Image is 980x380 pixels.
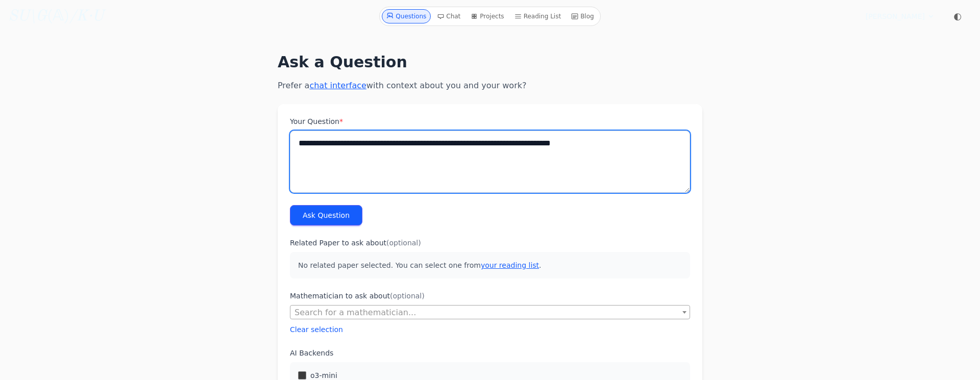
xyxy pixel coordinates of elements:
[278,53,702,71] h1: Ask a Question
[278,80,702,92] p: Prefer a with context about you and your work?
[8,9,47,24] i: SU\G
[309,81,366,90] a: chat interface
[290,348,690,358] label: AI Backends
[290,205,362,225] button: Ask Question
[290,238,690,248] label: Related Paper to ask about
[290,252,690,278] p: No related paper selected. You can select one from .
[433,9,464,23] a: Chat
[290,306,690,320] span: Search for a mathematician...
[290,305,690,319] span: Search for a mathematician...
[866,11,935,21] summary: [PERSON_NAME]
[290,116,690,126] label: Your Question
[8,7,104,26] a: SU\G(𝔸)/K·U
[947,6,968,27] button: ◐
[481,261,539,269] a: your reading list
[866,11,925,21] span: [PERSON_NAME]
[467,9,508,23] a: Projects
[290,324,343,335] button: Clear selection
[567,9,598,23] a: Blog
[290,291,690,301] label: Mathematician to ask about
[69,9,104,24] i: /K·U
[390,292,425,300] span: (optional)
[386,239,421,247] span: (optional)
[295,308,416,317] span: Search for a mathematician...
[510,9,566,23] a: Reading List
[382,9,431,23] a: Questions
[953,12,962,21] span: ◐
